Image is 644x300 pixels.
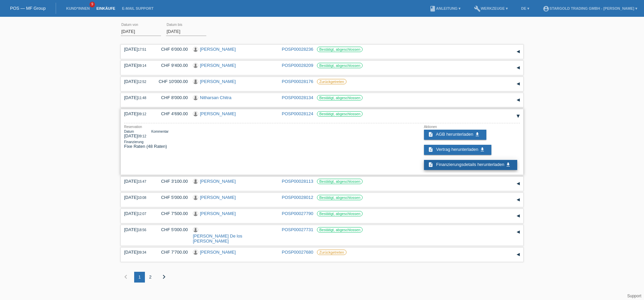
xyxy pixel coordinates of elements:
[513,179,523,189] div: auf-/zuklappen
[317,95,363,100] label: Bestätigt, abgeschlossen
[124,250,151,255] div: [DATE]
[513,79,523,89] div: auf-/zuklappen
[317,211,363,216] label: Bestätigt, abgeschlossen
[138,180,146,183] span: 15:47
[424,125,520,129] div: Aktionen
[282,63,313,68] a: POSP00028209
[282,227,313,232] a: POSP00027731
[124,140,179,144] div: Finanzierung
[138,112,146,116] span: 09:12
[156,63,188,68] div: CHF 9'400.00
[156,195,188,200] div: CHF 5'000.00
[480,147,485,152] i: get_app
[424,130,486,140] a: description AGB herunterladen get_app
[474,5,481,12] i: build
[426,6,464,10] a: bookAnleitung ▾
[282,195,313,200] a: POSP00028012
[282,250,313,255] a: POSP00027680
[156,227,188,232] div: CHF 5'000.00
[543,5,549,12] i: account_circle
[317,111,363,117] label: Bestätigt, abgeschlossen
[424,145,491,155] a: description Vertrag herunterladen get_app
[200,47,236,52] a: [PERSON_NAME]
[317,227,363,232] label: Bestätigt, abgeschlossen
[282,111,313,116] a: POSP00028124
[124,111,151,116] div: [DATE]
[156,250,188,255] div: CHF 7'700.00
[119,6,157,10] a: E-Mail Support
[124,47,151,52] div: [DATE]
[317,47,363,52] label: Bestätigt, abgeschlossen
[513,195,523,205] div: auf-/zuklappen
[124,227,151,232] div: [DATE]
[317,250,346,255] label: Zurückgetreten
[436,162,504,167] span: Finanzierungsdetails herunterladen
[124,130,146,133] div: Datum
[513,95,523,105] div: auf-/zuklappen
[124,63,151,68] div: [DATE]
[513,211,523,221] div: auf-/zuklappen
[428,132,433,137] i: description
[138,48,146,51] span: 17:51
[160,273,168,281] i: chevron_right
[518,6,533,10] a: DE ▾
[138,251,146,254] span: 09:34
[317,79,346,84] label: Zurückgetreten
[428,162,433,167] i: description
[138,134,146,138] span: 09:12
[471,6,511,10] a: buildWerkzeuge ▾
[124,140,179,149] div: Fixe Raten (48 Raten)
[138,80,146,84] span: 12:52
[424,160,517,170] a: description Finanzierungsdetails herunterladen get_app
[156,111,188,116] div: CHF 4'690.00
[513,47,523,57] div: auf-/zuklappen
[124,130,146,138] div: [DATE]
[138,228,146,232] span: 18:56
[145,272,156,283] div: 2
[10,6,46,11] a: POS — MF Group
[200,250,236,255] a: [PERSON_NAME]
[200,63,236,68] a: [PERSON_NAME]
[627,294,641,298] a: Support
[513,63,523,73] div: auf-/zuklappen
[200,195,236,200] a: [PERSON_NAME]
[513,250,523,260] div: auf-/zuklappen
[429,5,436,12] i: book
[428,147,433,152] i: description
[138,196,146,200] span: 10:08
[90,2,95,7] span: 9
[156,179,188,184] div: CHF 3'100.00
[513,111,523,121] div: auf-/zuklappen
[282,179,313,184] a: POSP00028113
[193,233,242,244] a: [PERSON_NAME] De los [PERSON_NAME]
[134,272,145,283] div: 1
[138,64,146,68] span: 09:14
[475,132,480,137] i: get_app
[124,211,151,216] div: [DATE]
[200,211,236,216] a: [PERSON_NAME]
[124,95,151,100] div: [DATE]
[124,125,179,129] div: Reservation
[282,47,313,52] a: POSP00028236
[436,147,478,152] span: Vertrag herunterladen
[93,6,118,10] a: Einkäufe
[200,79,236,84] a: [PERSON_NAME]
[539,6,641,10] a: account_circleStargold Trading GmbH - [PERSON_NAME] ▾
[282,211,313,216] a: POSP00027790
[156,79,188,84] div: CHF 10'000.00
[505,162,511,167] i: get_app
[156,95,188,100] div: CHF 8'000.00
[138,96,146,100] span: 11:48
[124,79,151,84] div: [DATE]
[124,179,151,184] div: [DATE]
[200,111,236,116] a: [PERSON_NAME]
[200,95,231,100] a: Nitharsan Chitra
[124,195,151,200] div: [DATE]
[317,179,363,184] label: Bestätigt, abgeschlossen
[282,79,313,84] a: POSP00028176
[317,63,363,68] label: Bestätigt, abgeschlossen
[282,95,313,100] a: POSP00028134
[151,130,169,133] div: Kommentar
[63,6,93,10] a: Kund*innen
[156,47,188,52] div: CHF 6'000.00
